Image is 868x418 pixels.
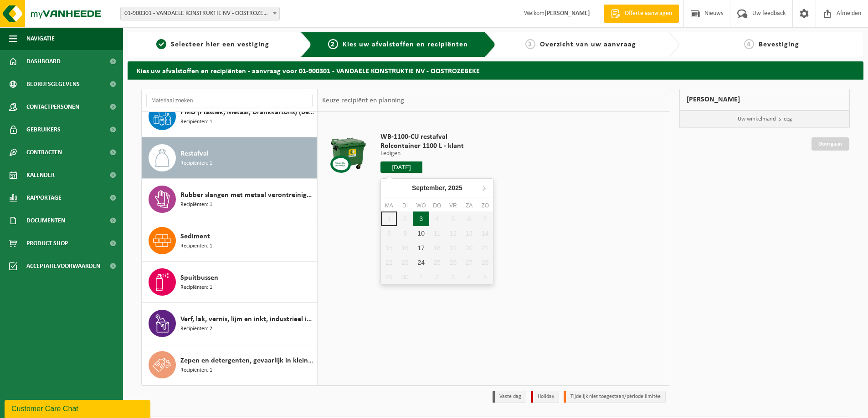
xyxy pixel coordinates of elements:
span: WB-1100-CU restafval [380,132,464,141]
span: Spuitbussen [180,272,218,283]
span: Rubber slangen met metaal verontreinigd met olie [180,190,314,201]
div: za [461,201,477,210]
span: Contactpersonen [26,96,79,118]
span: Sediment [180,231,210,242]
button: Sediment Recipiënten: 1 [142,220,317,262]
div: 10 [413,226,429,241]
span: Rolcontainer 1100 L - klant [380,141,464,151]
div: ma [381,201,397,210]
div: 17 [413,241,429,255]
div: wo [413,201,429,210]
div: 3 [413,212,429,226]
span: 4 [744,39,754,49]
i: 2025 [448,185,462,191]
span: Recipiënten: 1 [180,242,212,251]
span: Verf, lak, vernis, lijm en inkt, industrieel in 200lt-vat [180,314,314,325]
a: Offerte aanvragen [604,5,679,23]
button: PMD (Plastiek, Metaal, Drankkartons) (bedrijven) Recipiënten: 1 [142,96,317,137]
div: vr [445,201,461,210]
iframe: chat widget [5,398,152,418]
span: Product Shop [26,232,68,255]
span: Documenten [26,209,65,232]
span: Recipiënten: 1 [180,159,212,168]
div: [PERSON_NAME] [679,89,850,111]
span: Rapportage [26,186,62,209]
span: 2 [328,39,338,49]
div: 24 [413,255,429,270]
span: Selecteer hier een vestiging [171,41,269,48]
button: Verf, lak, vernis, lijm en inkt, industrieel in 200lt-vat Recipiënten: 2 [142,303,317,344]
div: 1 [413,270,429,284]
span: Offerte aanvragen [622,9,674,18]
div: zo [477,201,493,210]
div: Keuze recipiënt en planning [318,89,409,112]
span: Zepen en detergenten, gevaarlijk in kleinverpakking [180,355,314,366]
span: Recipiënten: 2 [180,325,212,333]
span: 1 [156,39,166,49]
span: 01-900301 - VANDAELE KONSTRUKTIE NV - OOSTROZEBEKE [121,7,279,20]
div: di [397,201,413,210]
li: Tijdelijk niet toegestaan/période limitée [564,391,666,403]
input: Materiaal zoeken [146,94,313,107]
span: Kies uw afvalstoffen en recipiënten [343,41,468,48]
strong: [PERSON_NAME] [544,10,590,17]
span: Recipiënten: 1 [180,118,212,126]
span: Bedrijfsgegevens [26,73,80,96]
span: Kalender [26,164,55,186]
span: 01-900301 - VANDAELE KONSTRUKTIE NV - OOSTROZEBEKE [120,7,280,20]
button: Zepen en detergenten, gevaarlijk in kleinverpakking Recipiënten: 1 [142,344,317,385]
button: Restafval Recipiënten: 1 [142,137,317,179]
span: Bevestiging [759,41,799,48]
span: Gebruikers [26,118,61,141]
h2: Kies uw afvalstoffen en recipiënten - aanvraag voor 01-900301 - VANDAELE KONSTRUKTIE NV - OOSTROZ... [128,61,863,79]
span: Overzicht van uw aanvraag [540,41,636,48]
a: 1Selecteer hier een vestiging [132,39,293,50]
span: Recipiënten: 1 [180,366,212,375]
p: Uw winkelmand is leeg [680,111,849,128]
span: Recipiënten: 1 [180,201,212,209]
span: PMD (Plastiek, Metaal, Drankkartons) (bedrijven) [180,107,314,118]
span: Restafval [180,148,209,159]
div: do [429,201,445,210]
span: Navigatie [26,27,55,50]
span: Contracten [26,141,62,164]
span: Acceptatievoorwaarden [26,255,100,277]
p: Ledigen [380,151,464,157]
div: September, [408,181,466,195]
li: Holiday [531,391,559,403]
button: Rubber slangen met metaal verontreinigd met olie Recipiënten: 1 [142,179,317,220]
input: Selecteer datum [380,161,422,173]
a: Doorgaan [812,137,849,151]
span: 3 [525,39,535,49]
li: Vaste dag [493,391,526,403]
button: Spuitbussen Recipiënten: 1 [142,262,317,303]
span: Dashboard [26,50,61,73]
span: Recipiënten: 1 [180,283,212,292]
